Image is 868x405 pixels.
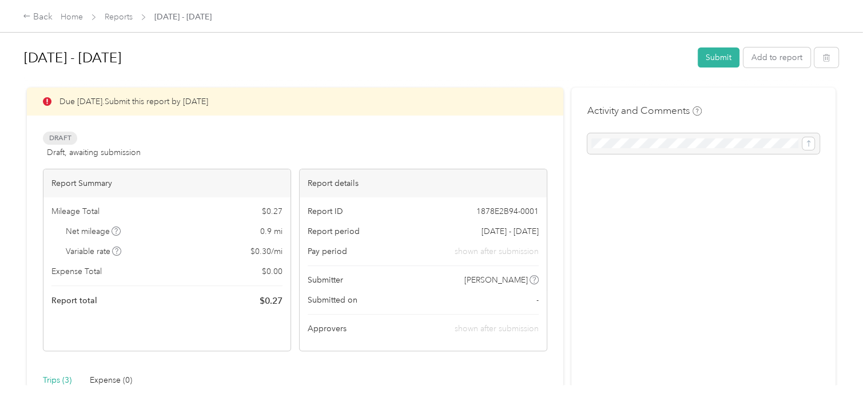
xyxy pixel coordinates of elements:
[154,11,212,23] span: [DATE] - [DATE]
[61,12,83,22] a: Home
[308,245,347,257] span: Pay period
[27,88,563,116] div: Due [DATE]. Submit this report by [DATE]
[43,374,71,387] div: Trips (3)
[455,245,539,257] span: shown after submission
[51,205,99,217] span: Mileage Total
[43,132,77,145] span: Draft
[476,205,539,217] span: 1878E2B94-0001
[308,294,357,306] span: Submitted on
[743,47,810,67] button: Add to report
[455,324,539,333] span: shown after submission
[308,225,360,237] span: Report period
[24,44,690,72] h1: Aug 16 - 31, 2025
[250,245,282,257] span: $ 0.30 / mi
[23,10,53,24] div: Back
[464,274,528,286] span: [PERSON_NAME]
[587,104,702,118] h4: Activity and Comments
[308,323,347,335] span: Approvers
[698,47,739,67] button: Submit
[43,169,290,197] div: Report Summary
[260,225,282,237] span: 0.9 mi
[262,205,282,217] span: $ 0.27
[481,225,539,237] span: [DATE] - [DATE]
[66,225,121,237] span: Net mileage
[804,341,868,405] iframe: Everlance-gr Chat Button Frame
[51,265,102,277] span: Expense Total
[90,374,132,387] div: Expense (0)
[51,295,97,307] span: Report total
[308,205,343,217] span: Report ID
[66,245,122,257] span: Variable rate
[536,294,539,306] span: -
[262,265,282,277] span: $ 0.00
[300,169,547,197] div: Report details
[308,274,343,286] span: Submitter
[105,12,133,22] a: Reports
[47,146,141,158] span: Draft, awaiting submission
[260,294,282,308] span: $ 0.27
